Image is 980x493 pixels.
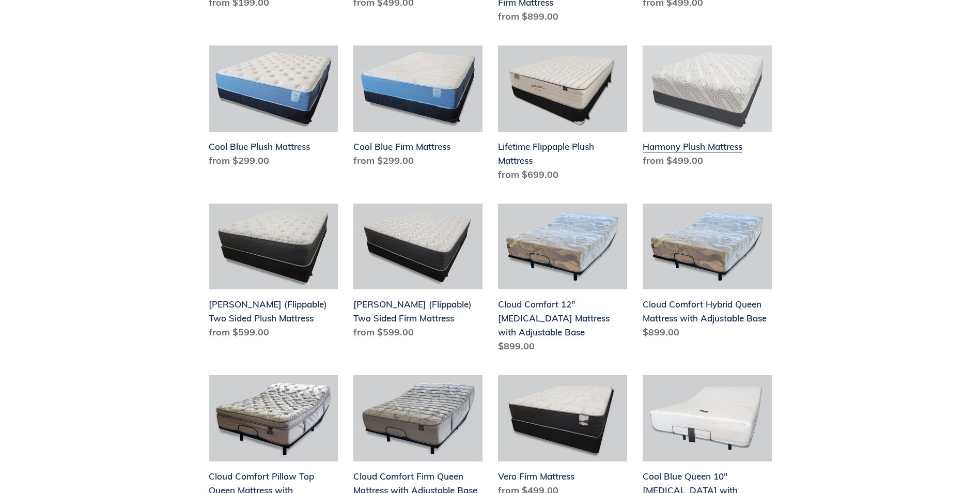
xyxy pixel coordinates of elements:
[353,45,483,172] a: Cool Blue Firm Mattress
[498,45,627,186] a: Lifetime Flippaple Plush Mattress
[353,204,483,344] a: Del Ray (Flippable) Two Sided Firm Mattress
[209,204,338,344] a: Del Ray (Flippable) Two Sided Plush Mattress
[643,45,772,172] a: Harmony Plush Mattress
[209,45,338,172] a: Cool Blue Plush Mattress
[498,204,627,358] a: Cloud Comfort 12" Memory Foam Mattress with Adjustable Base
[643,204,772,344] a: Cloud Comfort Hybrid Queen Mattress with Adjustable Base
